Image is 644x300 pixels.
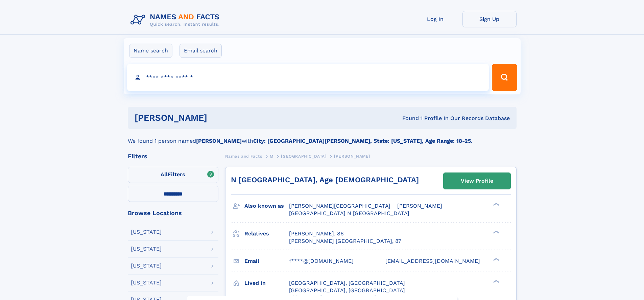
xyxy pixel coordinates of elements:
h3: Lived in [244,277,289,289]
b: City: [GEOGRAPHIC_DATA][PERSON_NAME], State: [US_STATE], Age Range: 18-25 [253,138,471,144]
a: [PERSON_NAME], 86 [289,230,344,237]
a: Sign Up [462,11,517,27]
img: Logo Names and Facts [128,11,225,29]
h3: Email [244,255,289,267]
a: View Profile [444,173,510,189]
div: Filters [128,153,218,159]
div: [US_STATE] [131,229,162,235]
div: Found 1 Profile In Our Records Database [305,115,510,122]
h1: [PERSON_NAME] [135,114,305,122]
div: ❯ [492,279,500,283]
div: [US_STATE] [131,263,162,269]
label: Email search [180,44,222,58]
a: N [GEOGRAPHIC_DATA], Age [DEMOGRAPHIC_DATA] [231,176,419,184]
div: We found 1 person named with . [128,129,517,145]
span: All [161,171,168,178]
div: Browse Locations [128,210,218,216]
label: Name search [129,44,172,58]
span: [EMAIL_ADDRESS][DOMAIN_NAME] [385,258,480,264]
span: [GEOGRAPHIC_DATA], [GEOGRAPHIC_DATA] [289,287,405,294]
div: ❯ [492,230,500,234]
span: [GEOGRAPHIC_DATA] N [GEOGRAPHIC_DATA] [289,210,409,216]
b: [PERSON_NAME] [196,138,242,144]
a: Names and Facts [225,152,262,160]
h3: Also known as [244,200,289,212]
div: [US_STATE] [131,280,162,285]
a: [GEOGRAPHIC_DATA] [281,152,326,160]
div: ❯ [492,257,500,261]
div: ❯ [492,202,500,207]
a: M [270,152,273,160]
a: [PERSON_NAME] [GEOGRAPHIC_DATA], 87 [289,237,401,245]
span: [GEOGRAPHIC_DATA] [281,154,326,159]
div: View Profile [461,173,493,189]
span: [GEOGRAPHIC_DATA], [GEOGRAPHIC_DATA] [289,280,405,286]
label: Filters [128,167,218,183]
input: search input [127,64,489,91]
a: Log In [408,11,462,27]
span: [PERSON_NAME][GEOGRAPHIC_DATA] [289,203,390,209]
span: [PERSON_NAME] [397,203,442,209]
div: [US_STATE] [131,246,162,252]
span: M [270,154,273,159]
button: Search Button [492,64,517,91]
h3: Relatives [244,228,289,239]
span: [PERSON_NAME] [334,154,370,159]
